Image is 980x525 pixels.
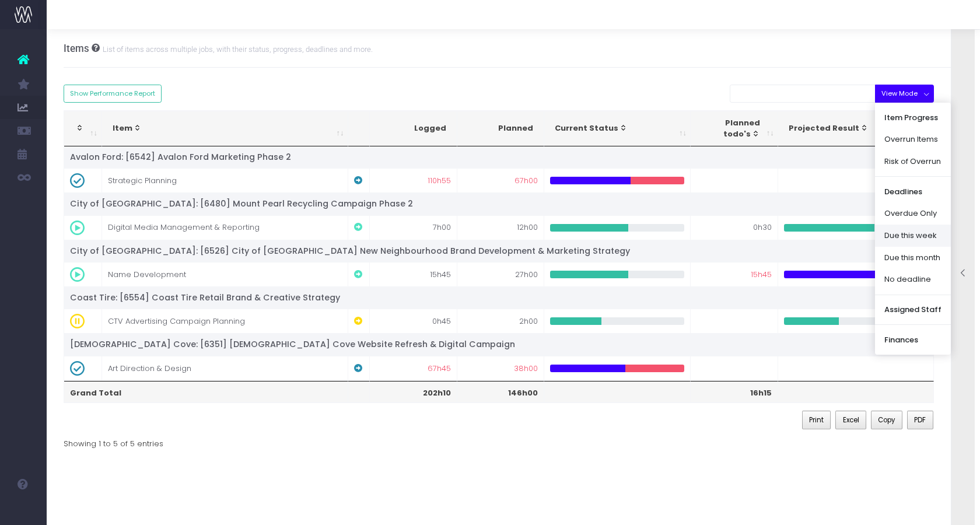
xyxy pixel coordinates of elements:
[544,111,691,146] th: Current Status: activate to sort column ascending
[15,502,32,519] img: images/default_profile_image.png
[875,299,951,321] a: Assigned Staff
[64,43,89,54] span: Items
[64,381,348,403] th: Grand Total
[875,128,951,150] a: Overrun Items
[64,85,162,103] button: Show Performance Report
[835,411,866,429] button: Excel
[64,286,935,309] td: Coast Tire: [6554] Coast Tire Retail Brand & Creative Strategy
[751,269,772,281] span: 15h45
[555,123,673,134] div: Current Status
[875,106,951,128] a: Item Progress
[778,111,934,146] th: Projected Result: activate to sort column ascending
[875,85,934,103] button: View Mode
[789,123,916,134] div: Projected Result
[457,262,545,286] td: 27h00
[370,111,457,146] th: Logged
[457,309,545,333] td: 2h00
[370,309,457,333] td: 0h45
[428,363,451,374] span: 67h45
[875,225,951,247] a: Due this week
[691,111,778,146] th: Planned todo's: activate to sort column ascending
[871,411,902,429] button: Copy
[370,262,457,286] td: 15h45
[802,411,831,429] button: Print
[64,111,102,146] th: : activate to sort column ascending
[380,123,446,134] div: Logged
[64,146,935,168] td: Avalon Ford: [6542] Avalon Ford Marketing Phase 2
[875,202,951,225] a: Overdue Only
[691,381,778,403] th: 16h15
[64,333,935,355] td: [DEMOGRAPHIC_DATA] Cove: [6351] [DEMOGRAPHIC_DATA] Cove Website Refresh & Digital Campaign
[809,415,824,425] span: Print
[102,168,348,192] td: Strategic Planning
[64,432,163,450] div: Showing 1 to 5 of 5 entries
[102,356,348,380] td: Art Direction & Design
[370,215,457,240] td: 7h00
[370,381,457,403] th: 202h10
[843,415,859,425] span: Excel
[457,215,545,240] td: 12h00
[457,111,545,146] th: Planned
[102,215,348,240] td: Digital Media Management & Reporting
[102,111,348,146] th: Item: activate to sort column ascending
[878,415,895,425] span: Copy
[701,117,760,140] div: Planned todo's
[64,240,935,262] td: City of [GEOGRAPHIC_DATA]: [6526] City of [GEOGRAPHIC_DATA] New Neighbourhood Brand Development &...
[875,268,951,290] a: No deadline
[102,262,348,286] td: Name Development
[914,415,926,425] span: PDF
[514,363,538,374] span: 38h00
[113,123,330,134] div: Item
[64,192,935,215] td: City of [GEOGRAPHIC_DATA]: [6480] Mount Pearl Recycling Campaign Phase 2
[100,43,373,54] small: List of items across multiple jobs, with their status, progress, deadlines and more.
[457,381,545,403] th: 146h00
[875,150,951,173] a: Risk of Overrun
[907,411,933,429] button: PDF
[514,175,538,187] span: 67h00
[875,180,951,202] a: Deadlines
[102,309,348,333] td: CTV Advertising Campaign Planning
[468,123,534,134] div: Planned
[875,247,951,269] a: Due this month
[428,175,451,187] span: 110h55
[875,329,951,351] a: Finances
[691,215,778,240] td: 0h30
